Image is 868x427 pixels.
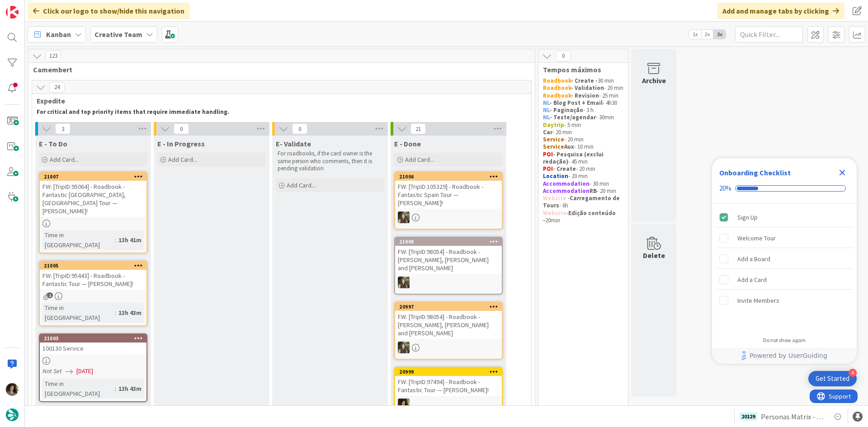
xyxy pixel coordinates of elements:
[42,303,115,323] div: Time in [GEOGRAPHIC_DATA]
[543,99,623,107] p: - 4h30
[394,237,503,295] a: 21008FW: [TripID:98054] - Roadbook - [PERSON_NAME], [PERSON_NAME] and [PERSON_NAME]IG
[717,3,844,19] div: Add and manage tabs by clicking
[6,383,19,396] img: MS
[39,333,147,402] a: 21003100130 ServiceNot Set[DATE]Time in [GEOGRAPHIC_DATA]:13h 43m
[564,143,574,150] strong: Aux
[157,139,205,148] span: E - In Progress
[399,174,502,180] div: 21006
[735,26,803,42] input: Quick Filter...
[737,295,779,306] div: Invite Members
[553,165,576,173] strong: - Create
[543,150,553,158] strong: POI
[395,368,502,396] div: 20999FW: [TripID:97494] - Roadbook - Fantastic Tour — [PERSON_NAME]!
[716,207,853,227] div: Sign Up is complete.
[44,174,146,180] div: 21007
[543,113,550,121] strong: NL
[28,3,190,19] div: Click our logo to show/hide this navigation
[543,84,571,92] strong: Roadbook
[543,77,571,84] strong: Roadbook
[543,129,623,136] p: - 20 min
[543,136,564,143] strong: Service
[42,379,115,399] div: Time in [GEOGRAPHIC_DATA]
[712,204,857,331] div: Checklist items
[287,181,316,189] span: Add Card...
[543,121,564,129] strong: Daytrip
[115,235,116,245] span: :
[543,194,621,209] strong: Carregamento de Tours
[276,139,311,148] span: E- Validate
[168,155,197,164] span: Add Card...
[39,139,67,148] span: E - To Do
[42,367,62,375] i: Not Set
[395,211,502,223] div: IG
[410,123,426,134] span: 21
[543,173,623,180] p: - 20 min
[399,304,502,310] div: 20997
[33,65,524,74] span: Camembert
[550,113,596,121] strong: - Teste/agendar
[543,194,566,202] strong: Website
[543,143,623,150] p: - 10 min
[716,291,853,310] div: Invite Members is incomplete.
[713,30,726,39] span: 3x
[116,308,144,318] div: 13h 43m
[40,270,146,290] div: FW: [TripID:95443] - Roadbook - Fantastic Tour — [PERSON_NAME]!
[543,106,550,114] strong: NL
[737,253,770,264] div: Add a Board
[395,368,502,376] div: 20999
[395,342,502,353] div: IG
[808,371,857,386] div: Open Get Started checklist, remaining modules: 4
[543,99,550,107] strong: NL
[398,211,410,223] img: IG
[739,413,757,421] div: 20129
[550,99,603,107] strong: - Blog Post + Email
[40,181,146,217] div: FW: [TripID:95064] - Roadbook - Fantastic [GEOGRAPHIC_DATA], [GEOGRAPHIC_DATA] Tour — [PERSON_NAME]!
[395,277,502,288] div: IG
[543,172,568,180] strong: Location
[543,151,623,166] p: - 45 min
[174,123,189,134] span: 0
[49,82,65,93] span: 24
[716,249,853,269] div: Add a Board is incomplete.
[543,77,623,84] p: 30 min
[849,369,857,377] div: 4
[543,84,623,92] p: - 20 min
[716,228,853,248] div: Welcome Tour is incomplete.
[763,337,806,344] div: Do not show again
[571,92,599,99] strong: - Revision
[46,29,71,40] span: Kanban
[543,180,623,188] p: - 30 min
[543,188,623,195] p: - 20 min
[543,209,617,224] strong: Edição conteúdo -
[395,376,502,396] div: FW: [TripID:97494] - Roadbook - Fantastic Tour — [PERSON_NAME]!
[94,30,142,39] b: Creative Team
[50,155,79,164] span: Add Card...
[39,261,147,326] a: 21005FW: [TripID:95443] - Roadbook - Fantastic Tour — [PERSON_NAME]!Time in [GEOGRAPHIC_DATA]:13h...
[543,122,623,129] p: - 5 min
[737,274,767,285] div: Add a Card
[543,180,590,188] strong: Accommodation
[292,123,307,134] span: 0
[543,114,623,121] p: - 30min
[394,172,503,230] a: 21006FW: [TripID:105329] - Roadbook - Fantastic Spain Tour — [PERSON_NAME]!IG
[6,408,19,421] img: avatar
[46,51,61,61] span: 123
[543,195,623,210] p: - - 6h
[543,143,564,150] strong: Service
[543,136,623,143] p: - 20 min
[712,158,857,364] div: Checklist Container
[719,184,849,192] div: Checklist progress: 20%
[543,107,623,114] p: - 3 h
[543,65,617,74] span: Tempos máximos
[712,347,857,364] div: Footer
[719,184,731,192] div: 20%
[543,128,552,136] strong: Car
[689,30,701,39] span: 1x
[550,106,583,114] strong: - Paginação
[395,173,502,209] div: 21006FW: [TripID:105329] - Roadbook - Fantastic Spain Tour — [PERSON_NAME]!
[543,165,553,173] strong: POI
[701,30,713,39] span: 2x
[737,212,758,223] div: Sign Up
[42,230,115,250] div: Time in [GEOGRAPHIC_DATA]
[543,92,623,99] p: - 25 min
